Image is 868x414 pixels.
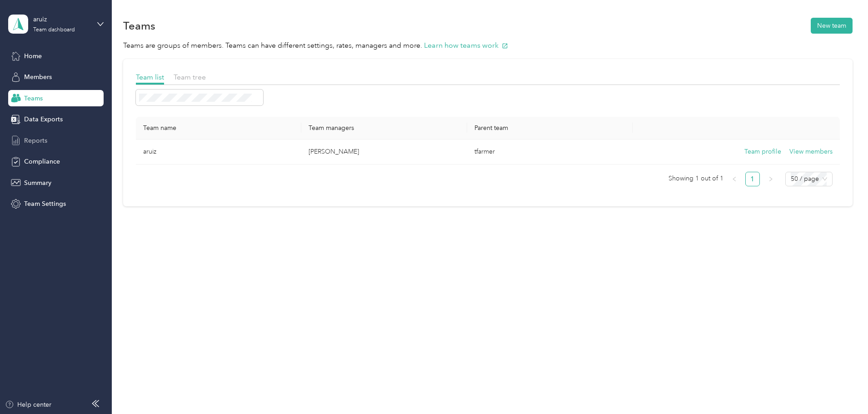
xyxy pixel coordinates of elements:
[24,94,43,103] span: Teams
[24,136,47,145] span: Reports
[791,172,827,186] span: 50 / page
[745,172,760,186] li: 1
[33,27,75,33] div: Team dashboard
[467,140,633,165] td: tfarmer
[174,73,206,81] span: Team tree
[24,157,60,166] span: Compliance
[763,172,778,186] li: Next Page
[136,73,164,81] span: Team list
[33,15,90,24] div: aruiz
[309,147,459,157] p: [PERSON_NAME]
[24,178,51,188] span: Summary
[136,140,301,165] td: aruiz
[301,117,467,140] th: Team managers
[789,147,833,157] button: View members
[467,117,633,140] th: Parent team
[744,147,781,157] button: Team profile
[727,172,742,186] button: left
[136,117,301,140] th: Team name
[732,176,737,182] span: left
[785,172,833,186] div: Page Size
[24,72,52,82] span: Members
[768,176,773,182] span: right
[123,40,853,51] p: Teams are groups of members. Teams can have different settings, rates, managers and more.
[811,18,853,34] button: New team
[817,363,868,414] iframe: Everlance-gr Chat Button Frame
[5,400,51,409] button: Help center
[24,199,66,209] span: Team Settings
[123,21,155,30] h1: Teams
[424,40,508,51] button: Learn how teams work
[668,172,723,185] span: Showing 1 out of 1
[24,51,42,61] span: Home
[24,115,63,124] span: Data Exports
[746,172,759,186] a: 1
[727,172,742,186] li: Previous Page
[763,172,778,186] button: right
